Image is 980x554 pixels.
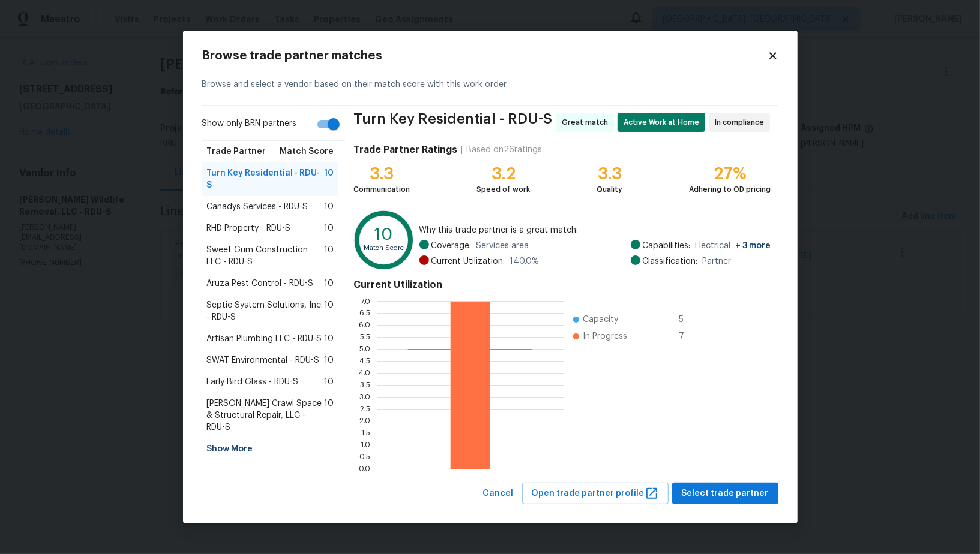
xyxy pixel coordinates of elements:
text: 5.5 [361,333,371,341]
text: Match Score [364,245,404,251]
div: Speed of work [476,183,530,195]
span: Turn Key Residential - RDU-S [353,113,552,132]
div: Browse and select a vendor based on their match score with this work order. [202,64,778,106]
button: Cancel [478,483,519,505]
div: Based on 26 ratings [466,144,542,156]
span: Great match [562,116,613,128]
span: Services area [476,240,529,252]
span: In compliance [715,116,769,128]
span: Coverage: [431,240,472,252]
div: 3.3 [597,168,622,180]
span: Cancel [483,486,514,501]
span: 10 [324,376,334,388]
span: Aruza Pest Control - RDU-S [207,278,314,290]
span: Capabilities: [643,240,691,252]
span: In Progress [583,330,627,342]
span: Early Bird Glass - RDU-S [207,376,299,388]
span: 10 [324,201,334,213]
span: Capacity [583,314,618,326]
text: 5.0 [360,345,371,353]
div: Show More [202,438,339,460]
span: Show only BRN partners [202,118,297,130]
span: 10 [324,167,334,191]
span: Select trade partner [682,486,769,501]
button: Select trade partner [672,483,778,505]
span: 10 [324,398,334,433]
span: Why this trade partner is a great match: [419,224,771,236]
span: 10 [324,278,334,290]
span: Sweet Gum Construction LLC - RDU-S [207,244,325,268]
span: Match Score [280,146,334,158]
text: 2.5 [361,405,371,413]
text: 0.5 [360,453,371,460]
div: | [457,144,466,156]
span: 10 [324,354,334,366]
span: [PERSON_NAME] Crawl Space & Structural Repair, LLC - RDU-S [207,398,325,433]
span: 10 [324,299,334,323]
div: 3.3 [353,168,410,180]
span: Artisan Plumbing LLC - RDU-S [207,333,322,345]
button: Open trade partner profile [522,483,669,505]
span: 5 [679,314,698,326]
span: Partner [703,255,732,267]
span: 7 [679,330,698,342]
span: 10 [324,333,334,345]
text: 10 [375,226,394,243]
text: 3.0 [360,393,371,401]
text: 4.5 [360,357,371,365]
text: 1.5 [362,429,371,436]
div: Communication [353,183,410,195]
h4: Trade Partner Ratings [353,144,457,156]
text: 6.5 [360,309,371,317]
text: 7.0 [361,297,371,305]
text: 3.5 [361,381,371,389]
h2: Browse trade partner matches [202,50,768,62]
text: 2.0 [360,417,371,424]
span: 140.0 % [510,255,540,267]
span: Canadys Services - RDU-S [207,201,308,213]
div: 3.2 [476,168,530,180]
span: Active Work at Home [624,116,704,128]
span: Current Utilization: [431,255,505,267]
text: 1.0 [361,441,371,448]
span: Classification: [643,255,698,267]
span: SWAT Environmental - RDU-S [207,354,320,366]
h4: Current Utilization [353,279,771,291]
text: 6.0 [359,321,371,329]
span: 10 [324,222,334,234]
span: + 3 more [736,242,771,250]
span: Electrical [696,240,771,252]
span: 10 [324,244,334,268]
span: RHD Property - RDU-S [207,222,291,234]
div: Quality [597,183,622,195]
div: 27% [690,168,771,180]
span: Septic System Solutions, Inc. - RDU-S [207,299,325,323]
span: Open trade partner profile [532,486,659,501]
span: Trade Partner [207,146,266,158]
span: Turn Key Residential - RDU-S [207,167,325,191]
text: 4.0 [359,369,371,377]
text: 0.0 [359,465,371,472]
div: Adhering to OD pricing [690,183,771,195]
